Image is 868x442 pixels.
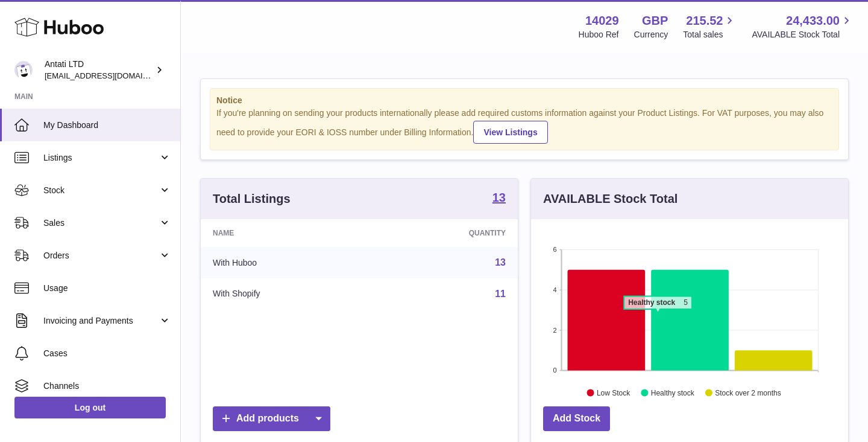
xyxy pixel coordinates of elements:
span: My Dashboard [43,120,171,131]
span: 24,433.00 [786,13,840,29]
a: 13 [495,257,506,267]
tspan: 5 [684,298,688,307]
span: Invoicing and Payments [43,315,159,327]
div: If you're planning on sending your products internationally please add required customs informati... [216,107,832,144]
a: View Listings [473,121,547,144]
a: 215.52 Total sales [683,13,737,40]
span: Sales [43,217,159,229]
text: 6 [553,246,556,253]
strong: GBP [642,13,668,29]
a: Log out [14,397,166,418]
div: Huboo Ref [579,29,619,40]
th: Name [201,219,372,247]
a: Add products [213,406,330,431]
text: 2 [553,326,556,333]
div: Antati LTD [45,59,153,82]
a: Add Stock [543,406,610,431]
text: Low Stock [597,388,631,397]
text: 4 [553,286,556,293]
a: 24,433.00 AVAILABLE Stock Total [752,13,854,40]
span: Orders [43,250,159,261]
span: Usage [43,283,171,294]
th: Quantity [372,219,518,247]
span: Channels [43,380,171,392]
span: Cases [43,348,171,359]
span: 215.52 [686,13,723,29]
strong: 13 [492,191,506,203]
div: Currency [634,29,668,40]
h3: AVAILABLE Stock Total [543,191,678,207]
img: toufic@antatiskin.com [14,61,33,79]
tspan: Healthy stock [628,298,675,307]
td: With Huboo [201,247,372,278]
span: [EMAIL_ADDRESS][DOMAIN_NAME] [45,71,177,80]
strong: 14029 [585,13,619,29]
text: Healthy stock [651,388,695,397]
span: Stock [43,185,159,196]
text: Stock over 2 months [715,388,781,397]
span: Total sales [683,29,737,40]
strong: Notice [216,95,832,106]
text: 0 [553,367,556,374]
td: With Shopify [201,278,372,310]
a: 11 [495,289,506,299]
a: 13 [492,191,506,206]
span: Listings [43,152,159,164]
h3: Total Listings [213,191,291,207]
span: AVAILABLE Stock Total [752,29,854,40]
